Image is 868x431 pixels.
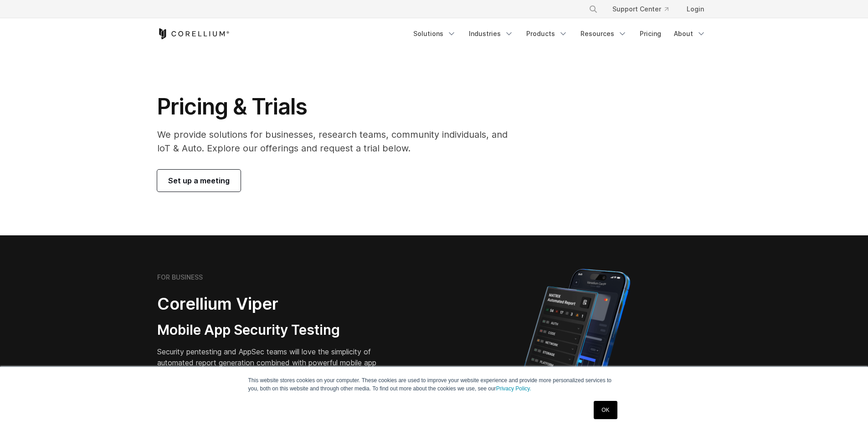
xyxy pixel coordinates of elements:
a: Resources [575,26,632,42]
h3: Mobile App Security Testing [157,322,390,339]
h2: Corellium Viper [157,294,390,314]
h6: FOR BUSINESS [157,273,203,281]
button: Search [585,1,601,17]
a: About [668,26,711,42]
a: Support Center [605,1,676,17]
a: Solutions [408,26,462,42]
img: Corellium MATRIX automated report on iPhone showing app vulnerability test results across securit... [508,265,646,424]
a: Corellium Home [157,28,230,39]
h1: Pricing & Trials [157,93,520,120]
a: Login [679,1,711,17]
div: Navigation Menu [578,1,711,17]
div: Navigation Menu [408,26,711,42]
p: We provide solutions for businesses, research teams, community individuals, and IoT & Auto. Explo... [157,128,520,155]
span: Set up a meeting [168,175,230,186]
p: Security pentesting and AppSec teams will love the simplicity of automated report generation comb... [157,346,390,379]
a: Industries [463,26,519,42]
p: This website stores cookies on your computer. These cookies are used to improve your website expe... [248,376,620,393]
a: Pricing [634,26,667,42]
a: Products [521,26,573,42]
a: OK [594,401,617,419]
a: Privacy Policy. [496,385,531,392]
a: Set up a meeting [157,170,241,192]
